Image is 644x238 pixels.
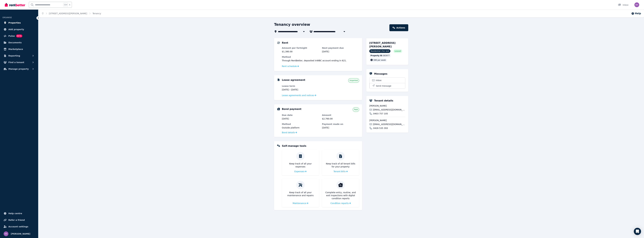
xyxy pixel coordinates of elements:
a: PulseBETA [2,33,36,39]
dt: Amount per fortnight [282,46,319,49]
dt: Method [282,123,319,126]
a: Actions [389,24,408,31]
span: Send message [376,84,391,87]
span: Property ID [371,54,382,57]
button: Reporting [2,53,36,59]
div: Open Intercom Messenger [634,228,641,235]
a: Add property [2,26,36,32]
a: Marketplace [2,46,36,52]
span: BETA [16,34,22,37]
span: Refer a friend [8,218,25,222]
h5: Rent [282,41,288,45]
a: Expenses [294,170,307,173]
span: Reporting [8,54,20,58]
div: Inbox [618,3,628,6]
span: 690 per week [374,59,386,61]
span: Leased [395,50,401,52]
dt: Payment made on [322,123,359,126]
button: Find a tenant [2,59,36,65]
a: [STREET_ADDRESS][PERSON_NAME] [49,12,87,15]
span: Inbox [376,79,381,82]
dd: [DATE] [322,126,359,129]
span: Paid [354,108,358,111]
div: : 383977 [369,54,391,57]
a: Help centre [2,210,36,216]
a: Condition reports [330,202,351,205]
h5: Messages [374,72,387,76]
img: Condition reports [338,183,343,187]
span: Expenses [294,170,304,173]
dt: Amount [322,114,359,117]
dt: Due date [282,114,319,117]
span: Condition reports [330,202,349,205]
p: Keep track of all your expenses [284,162,317,168]
a: Lease agreements and notices [282,94,316,97]
dd: Outside platform [282,126,319,129]
h1: Tenancy overview [274,22,310,27]
button: Send message [369,83,405,89]
dd: $1,380.00 [282,50,319,53]
span: Tenancy [93,12,101,15]
span: [EMAIL_ADDRESS][DOMAIN_NAME] [373,123,405,126]
img: Rental Payments [277,42,280,44]
dd: $2,760.00 [322,117,359,120]
span: Imported [350,79,358,82]
p: Keep track of all your maintenance and repairs [284,191,317,197]
span: Rent schedule [282,65,297,68]
dd: [DATE] - [DATE] [282,88,319,91]
span: k [69,4,70,6]
span: Bond details [282,131,295,134]
span: Tenant Bills [334,170,346,173]
a: Maintenance [293,202,308,205]
h5: Self-manage tools [282,144,306,148]
a: Documents [2,40,36,46]
img: RentBetter [5,3,25,7]
button: Help [631,12,641,15]
img: Bond Details [277,108,280,110]
span: [EMAIL_ADDRESS][DOMAIN_NAME] [373,108,405,111]
span: Manage property [8,67,29,71]
nav: Breadcrumb [38,10,105,17]
span: 0403 757 105 [373,112,388,115]
span: Maintenance [293,202,306,205]
span: Properties [8,21,21,25]
dt: Lease term [282,85,319,88]
span: Account settings [8,225,28,228]
span: ORGANISE [2,16,12,19]
span: [PERSON_NAME] [11,232,30,236]
dd: [DATE] [322,50,359,53]
dt: Method [282,55,359,58]
p: Complete entry, routine, and exit inspections with digital condition reports [324,191,357,200]
span: Find a tenant [8,61,24,64]
h5: Tenant details [374,99,393,103]
span: 0426 535 393 [373,127,388,130]
a: Tenant Bills [334,170,348,173]
span: Ctrl [63,3,68,7]
span: Documents [8,41,22,44]
a: Inbox [369,78,405,83]
span: [PERSON_NAME] [369,104,405,107]
a: Rent schedule [282,65,299,68]
a: Bond details [282,131,297,134]
h5: Lease agreement [282,78,305,82]
img: Manoochehr kheradmandi [634,2,639,7]
span: Marketplace [8,47,23,51]
dt: Next payment due [322,46,359,49]
p: Keep track of all tenant bills for your property [324,162,357,168]
span: Add property [8,28,24,31]
a: Account settings [2,224,36,230]
dd: [DATE] [282,117,319,120]
img: Manoochehr kheradmandi [4,231,8,236]
a: Refer a friend [2,217,36,223]
span: Pulse [8,34,15,38]
span: [PERSON_NAME] [369,119,405,122]
span: Lease agreements and notices [282,94,314,97]
button: Manage property [2,66,36,72]
span: Residential | For rent [369,49,390,53]
span: [STREET_ADDRESS][PERSON_NAME] [369,42,396,48]
h5: Bond payment [282,107,301,111]
span: Through RentBetter , deposited in WBC account ending in 621 . [282,59,347,62]
span: Help centre [8,212,22,215]
a: Properties [2,20,36,26]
